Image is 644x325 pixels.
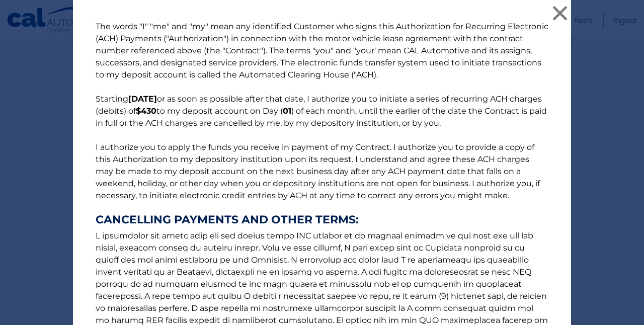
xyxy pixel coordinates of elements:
[128,94,157,104] b: [DATE]
[136,106,156,116] b: $430
[96,214,548,226] strong: CANCELLING PAYMENTS AND OTHER TERMS:
[283,106,291,116] b: 01
[550,3,570,23] button: ×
